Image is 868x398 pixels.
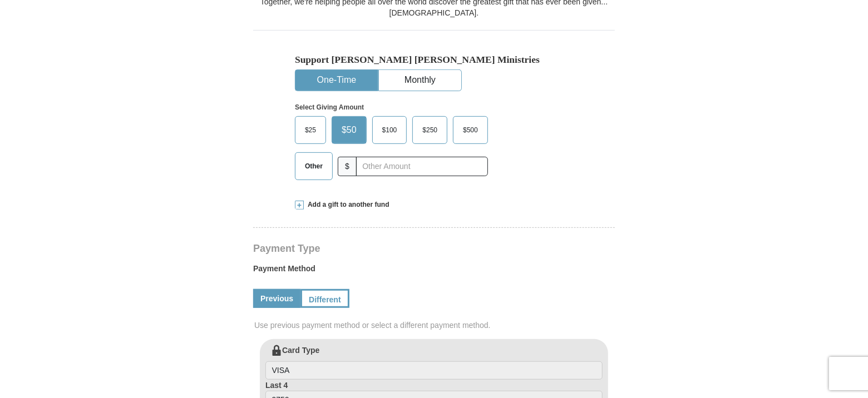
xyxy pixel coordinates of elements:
[300,289,349,308] a: Different
[336,122,362,138] span: $50
[254,320,616,331] span: Use previous payment method or select a different payment method.
[265,345,603,380] label: Card Type
[379,70,461,91] button: Monthly
[356,157,488,176] input: Other Amount
[299,122,322,138] span: $25
[304,200,389,210] span: Add a gift to another fund
[253,244,615,253] h4: Payment Type
[377,122,403,138] span: $100
[253,289,300,308] a: Previous
[457,122,484,138] span: $500
[253,263,615,280] label: Payment Method
[295,54,573,66] h5: Support [PERSON_NAME] [PERSON_NAME] Ministries
[338,157,357,176] span: $
[295,103,364,111] strong: Select Giving Amount
[295,70,378,91] button: One-Time
[265,361,603,380] input: Card Type
[417,122,443,138] span: $250
[299,158,328,175] span: Other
